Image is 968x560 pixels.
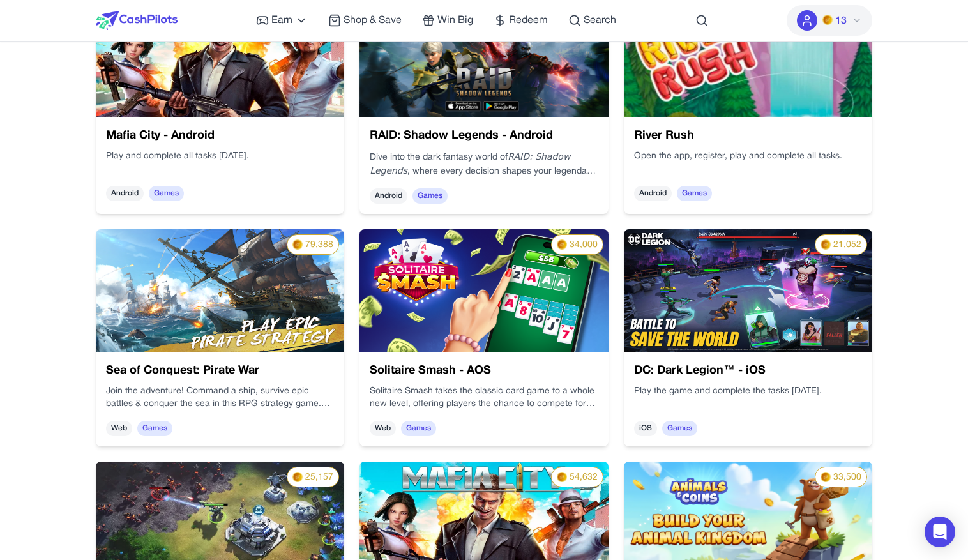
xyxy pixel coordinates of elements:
img: 414aa5d1-4f6b-495c-9236-e0eac1aeedf4.jpg [624,229,872,352]
span: 79,388 [305,239,333,252]
img: PMs [557,239,567,250]
p: Solitaire Smash takes the classic card game to a whole new level, offering players the chance to ... [370,385,598,411]
img: PMs [821,472,831,482]
span: 21,052 [833,239,861,252]
h3: Solitaire Smash - AOS [370,362,598,380]
span: Games [137,421,172,436]
img: PMs [292,472,303,482]
a: Search [568,13,616,28]
div: Win real money in exciting multiplayer [DOMAIN_NAME] in a secure, fair, and ad-free gaming enviro... [370,385,598,411]
a: Shop & Save [328,13,402,28]
p: Dive into the dark fantasy world of , where every decision shapes your legendary journey. [370,150,598,178]
span: Shop & Save [344,13,402,28]
img: PMs [292,239,303,250]
a: Redeem [494,13,548,28]
span: Android [634,186,672,201]
span: Web [106,421,132,436]
span: Android [106,186,144,201]
span: Games [412,188,448,204]
span: Redeem [509,13,548,28]
span: Win Big [437,13,473,28]
span: iOS [634,421,657,436]
span: Web [370,421,396,436]
span: Android [370,188,407,204]
div: Open the app, register, play and complete all tasks. [634,150,862,176]
span: 54,632 [570,471,598,484]
a: Earn [256,13,308,28]
h3: DC: Dark Legion™ - iOS [634,362,862,380]
h3: Sea of Conquest: Pirate War [106,362,334,380]
span: Games [662,421,697,436]
h3: Mafia City - Android [106,127,334,145]
span: 33,500 [833,471,861,484]
h3: RAID: Shadow Legends - Android [370,127,598,145]
img: PMs [822,15,833,25]
span: Games [149,186,184,201]
button: PMs13 [787,5,872,36]
img: 75fe42d1-c1a6-4a8c-8630-7b3dc285bdf3.jpg [96,229,344,352]
img: PMs [821,239,831,250]
img: pthLujYMgo6d.png [359,229,608,352]
span: Games [677,186,712,201]
p: Join the adventure! Command a ship, survive epic battles & conquer the sea in this RPG strategy g... [106,385,334,411]
span: Earn [271,13,292,28]
img: PMs [557,472,567,482]
div: Play and complete all tasks [DATE]. [106,150,334,176]
span: 13 [835,13,847,29]
p: Play the game and complete the tasks [DATE]. [634,385,862,398]
span: Games [401,421,436,436]
span: 25,157 [305,471,333,484]
h3: River Rush [634,127,862,145]
span: Search [584,13,616,28]
div: Open Intercom Messenger [925,517,955,547]
span: 34,000 [570,239,598,252]
a: Win Big [422,13,473,28]
img: CashPilots Logo [96,11,178,30]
